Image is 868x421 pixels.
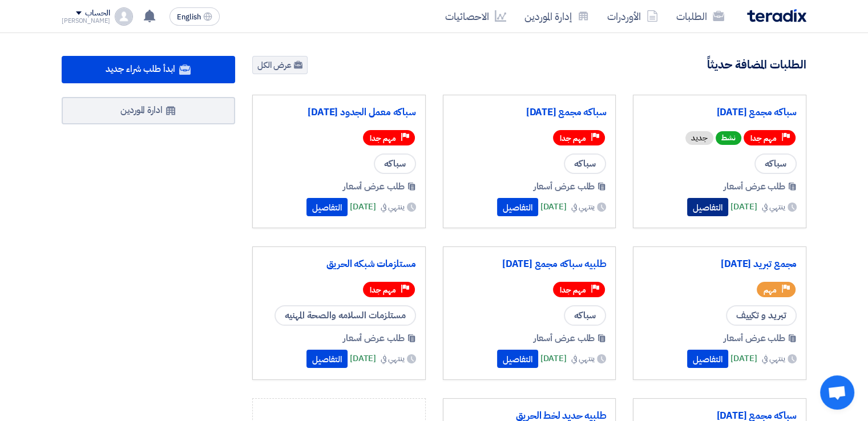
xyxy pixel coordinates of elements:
[724,180,785,193] span: طلب عرض أسعار
[115,7,133,26] img: profile_test.png
[343,180,405,193] span: طلب عرض أسعار
[707,57,806,72] h4: الطلبات المضافة حديثاً
[540,200,567,213] span: [DATE]
[262,258,416,270] a: مستلزمات شبكه الحريق
[169,7,220,26] button: English
[747,9,806,22] img: Teradix logo
[106,62,175,76] span: ابدأ طلب شراء جديد
[726,305,797,326] span: تبريد و تكييف
[750,133,777,144] span: مهم جدا
[564,305,606,326] span: سباكه
[306,350,348,368] button: التفاصيل
[177,13,201,21] span: English
[687,198,728,216] button: التفاصيل
[716,131,741,145] span: نشط
[730,352,757,365] span: [DATE]
[685,131,713,145] div: جديد
[762,201,785,213] span: ينتهي في
[724,331,785,345] span: طلب عرض أسعار
[687,350,728,368] button: التفاصيل
[343,331,405,345] span: طلب عرض أسعار
[540,352,567,365] span: [DATE]
[370,285,396,295] span: مهم جدا
[764,285,777,295] span: مهم
[497,350,538,368] button: التفاصيل
[381,201,404,213] span: ينتهي في
[643,107,797,118] a: سباكه مجمع [DATE]
[274,305,416,326] span: مستلزمات السلامه والصحة المهنيه
[453,258,607,270] a: طلبيه سباكه مجمع [DATE]
[436,3,515,30] a: الاحصائيات
[381,353,404,365] span: ينتهي في
[350,352,376,365] span: [DATE]
[306,198,348,216] button: التفاصيل
[571,353,595,365] span: ينتهي في
[560,133,586,144] span: مهم جدا
[560,285,586,295] span: مهم جدا
[350,200,376,213] span: [DATE]
[643,258,797,270] a: مجمع تبريد [DATE]
[534,180,595,193] span: طلب عرض أسعار
[515,3,598,30] a: إدارة الموردين
[564,153,606,174] span: سباكه
[598,3,667,30] a: الأوردرات
[62,18,110,24] div: [PERSON_NAME]
[85,9,110,18] div: الحساب
[730,200,757,213] span: [DATE]
[667,3,733,30] a: الطلبات
[374,153,416,174] span: سباكه
[571,201,595,213] span: ينتهي في
[453,107,607,118] a: سباكه مجمع [DATE]
[370,133,396,144] span: مهم جدا
[754,153,797,174] span: سباكه
[534,331,595,345] span: طلب عرض أسعار
[262,107,416,118] a: سباكه معمل الجدود [DATE]
[820,375,854,410] div: Open chat
[62,97,235,124] a: ادارة الموردين
[252,56,308,74] a: عرض الكل
[762,353,785,365] span: ينتهي في
[497,198,538,216] button: التفاصيل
